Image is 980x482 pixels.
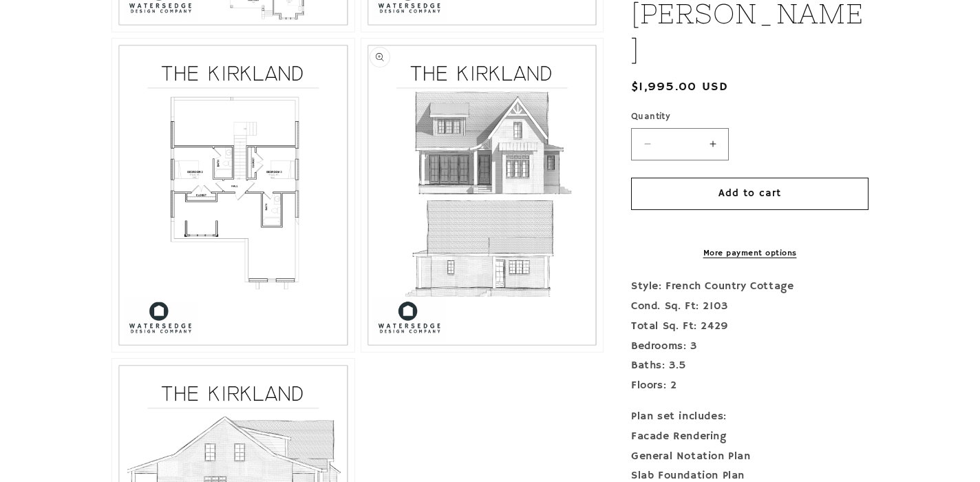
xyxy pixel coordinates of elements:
[631,407,869,427] div: Plan set includes:
[631,277,869,396] p: Style: French Country Cottage Cond. Sq. Ft: 2103 Total Sq. Ft: 2429 Bedrooms: 3 Baths: 3.5 Floors: 2
[631,78,728,96] span: $1,995.00 USD
[631,427,869,447] div: Facade Rendering
[631,110,869,124] label: Quantity
[631,247,869,260] a: More payment options
[631,178,869,210] button: Add to cart
[631,447,869,467] div: General Notation Plan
